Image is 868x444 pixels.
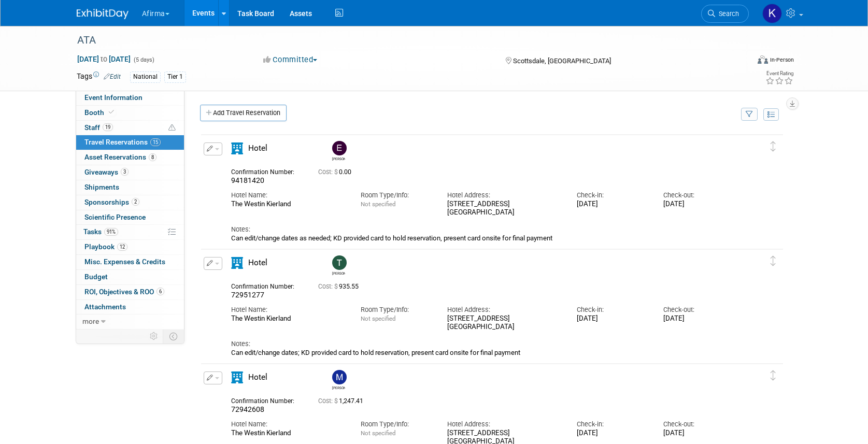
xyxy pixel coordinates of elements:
div: Mohammed Alshalalfa [332,384,345,390]
div: Notes: [231,339,735,349]
div: [DATE] [577,429,648,438]
a: Scientific Presence [76,210,184,225]
div: Check-out: [663,191,734,200]
a: Staff19 [76,121,184,135]
div: The Westin Kierland [231,429,345,438]
i: Hotel [231,371,243,383]
span: 19 [103,123,113,131]
span: to [99,55,109,63]
div: Emily Smith [332,155,345,161]
div: Tier 1 [164,71,186,82]
span: 935.55 [318,283,363,290]
a: Travel Reservations15 [76,135,184,150]
span: 91% [104,228,118,236]
span: Cost: $ [318,283,339,290]
div: The Westin Kierland [231,200,345,209]
a: Asset Reservations8 [76,150,184,165]
div: Check-out: [663,420,734,429]
div: The Westin Kierland [231,314,345,323]
img: Taylor Cavazos [332,255,347,270]
span: 72942608 [231,405,264,413]
span: Attachments [84,303,126,311]
a: Event Information [76,91,184,105]
span: Budget [84,273,108,281]
span: Tasks [83,227,118,236]
span: Scientific Presence [84,213,146,221]
a: Giveaways3 [76,165,184,180]
a: Booth [76,106,184,120]
img: ExhibitDay [77,9,129,19]
span: Shipments [84,183,119,191]
div: Taylor Cavazos [332,270,345,276]
i: Filter by Traveler [746,111,753,118]
span: Search [715,10,739,18]
div: [DATE] [663,200,734,209]
a: Playbook12 [76,240,184,254]
span: 3 [121,168,129,176]
a: Budget [76,270,184,284]
a: Edit [104,73,121,80]
span: Asset Reservations [84,153,156,161]
i: Click and drag to move item [771,141,776,152]
div: Event Rating [765,71,793,76]
div: Mohammed Alshalalfa [330,370,348,390]
div: Check-out: [663,305,734,314]
span: ROI, Objectives & ROO [84,288,164,296]
div: Hotel Name: [231,305,345,314]
span: Hotel [248,144,267,153]
i: Click and drag to move item [771,256,776,266]
a: Shipments [76,180,184,195]
div: [STREET_ADDRESS] [GEOGRAPHIC_DATA] [447,200,561,218]
img: Emily Smith [332,141,347,155]
span: Not specified [361,429,395,437]
div: [DATE] [577,314,648,323]
button: Committed [260,54,321,65]
span: 15 [150,138,161,146]
span: (5 days) [133,56,154,63]
div: [DATE] [663,429,734,438]
span: [DATE] [DATE] [77,54,131,64]
i: Booth reservation complete [109,109,114,115]
div: Room Type/Info: [361,191,432,200]
td: Tags [77,71,121,83]
span: Event Information [84,93,143,102]
div: ATA [74,31,733,50]
a: Tasks91% [76,225,184,239]
div: Can edit/change dates as needed; KD provided card to hold reservation, present card onsite for fi... [231,234,735,242]
img: Format-Inperson.png [758,55,768,64]
span: 8 [149,153,156,161]
div: Hotel Name: [231,191,345,200]
span: Booth [84,108,116,117]
div: [DATE] [663,314,734,323]
div: Hotel Address: [447,305,561,314]
a: Sponsorships2 [76,195,184,210]
span: Staff [84,123,113,132]
span: Giveaways [84,168,129,176]
span: Cost: $ [318,397,339,405]
div: Hotel Name: [231,420,345,429]
div: Emily Smith [330,141,348,161]
span: Potential Scheduling Conflict -- at least one attendee is tagged in another overlapping event. [168,123,176,133]
div: Notes: [231,225,735,234]
span: more [82,317,99,325]
span: Travel Reservations [84,138,161,146]
span: Scottsdale, [GEOGRAPHIC_DATA] [513,57,611,65]
a: ROI, Objectives & ROO6 [76,285,184,299]
div: Hotel Address: [447,420,561,429]
div: Confirmation Number: [231,165,303,176]
div: Room Type/Info: [361,305,432,314]
a: Search [701,5,749,23]
img: Keirsten Davis [762,4,782,23]
i: Click and drag to move item [771,370,776,381]
div: [DATE] [577,200,648,209]
div: Confirmation Number: [231,280,303,291]
span: Playbook [84,242,127,251]
span: 2 [132,198,139,206]
span: 94181420 [231,176,264,184]
span: 6 [156,288,164,295]
span: 12 [117,243,127,251]
div: Room Type/Info: [361,420,432,429]
div: Event Format [688,54,794,69]
div: In-Person [770,56,794,64]
span: 1,247.41 [318,397,367,405]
